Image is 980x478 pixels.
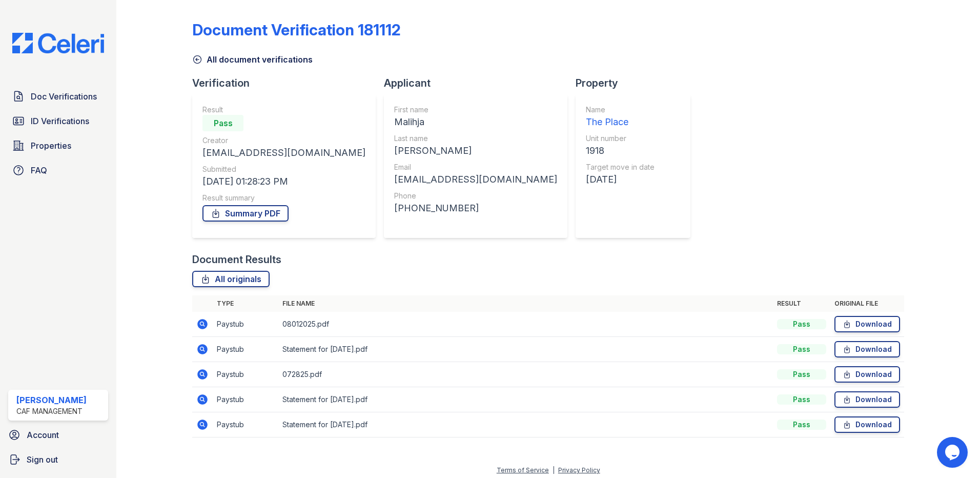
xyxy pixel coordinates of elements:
div: [DATE] 01:28:23 PM [202,174,365,189]
div: [PHONE_NUMBER] [394,201,557,215]
a: All originals [192,271,270,287]
div: Verification [192,76,384,90]
div: First name [394,105,557,115]
a: Properties [8,135,108,156]
th: Result [773,295,830,312]
td: Paystub [213,312,278,337]
a: Download [834,316,900,332]
span: ID Verifications [31,115,89,127]
div: Result [202,105,365,115]
div: Malihja [394,115,557,129]
div: Pass [202,115,243,131]
td: 072825.pdf [278,362,773,387]
div: Target move in date [586,162,655,172]
th: File name [278,295,773,312]
div: Pass [777,394,826,405]
div: The Place [586,115,655,129]
img: CE_Logo_Blue-a8612792a0a2168367f1c8372b55b34899dd931a85d93a1a3d3e32e68fde9ad4.png [4,33,112,53]
a: Name The Place [586,105,655,129]
div: Pass [777,344,826,354]
div: [EMAIL_ADDRESS][DOMAIN_NAME] [394,172,557,187]
div: Pass [777,420,826,430]
div: [EMAIL_ADDRESS][DOMAIN_NAME] [202,146,365,160]
div: Property [576,76,699,90]
a: Download [834,341,900,357]
a: Privacy Policy [558,466,600,474]
td: Paystub [213,412,278,437]
a: Download [834,366,900,383]
div: Submitted [202,164,365,174]
div: Pass [777,319,826,329]
a: ID Verifications [8,111,108,131]
div: [DATE] [586,172,655,187]
th: Type [213,295,278,312]
span: Properties [31,140,71,152]
div: Applicant [384,76,576,90]
td: Statement for [DATE].pdf [278,337,773,362]
a: Download [834,391,900,408]
div: 1918 [586,144,655,158]
td: Statement for [DATE].pdf [278,387,773,412]
div: [PERSON_NAME] [394,144,557,158]
div: Name [586,105,655,115]
a: Account [4,425,112,445]
a: Sign out [4,449,112,470]
div: [PERSON_NAME] [16,394,87,406]
div: | [553,466,555,474]
span: FAQ [31,164,47,176]
a: Terms of Service [497,466,549,474]
td: 08012025.pdf [278,312,773,337]
iframe: chat widget [937,437,970,468]
a: Summary PDF [202,205,289,222]
div: Pass [777,369,826,380]
th: Original file [830,295,904,312]
td: Paystub [213,362,278,387]
div: Document Verification 181112 [192,21,401,39]
td: Paystub [213,337,278,362]
td: Statement for [DATE].pdf [278,412,773,437]
div: Document Results [192,252,281,267]
div: Phone [394,191,557,201]
td: Paystub [213,387,278,412]
div: Last name [394,133,557,144]
span: Sign out [27,453,58,466]
div: Creator [202,135,365,146]
div: Email [394,162,557,172]
div: Unit number [586,133,655,144]
span: Account [27,429,59,441]
a: Download [834,416,900,433]
span: Doc Verifications [31,90,97,103]
div: CAF Management [16,406,87,416]
a: Doc Verifications [8,86,108,107]
div: Result summary [202,193,365,203]
a: All document verifications [192,53,313,66]
a: FAQ [8,160,108,181]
